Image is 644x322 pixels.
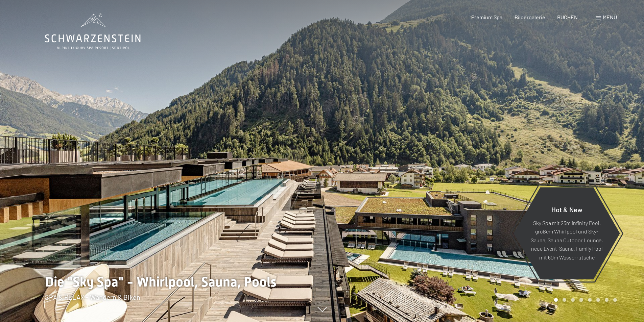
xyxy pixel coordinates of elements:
a: BUCHEN [557,14,578,20]
div: Carousel Page 2 [563,298,566,302]
div: Carousel Page 6 [596,298,600,302]
p: Sky Spa mit 23m Infinity Pool, großem Whirlpool und Sky-Sauna, Sauna Outdoor Lounge, neue Event-S... [530,218,603,262]
div: Carousel Pagination [552,298,617,302]
a: Hot & New Sky Spa mit 23m Infinity Pool, großem Whirlpool und Sky-Sauna, Sauna Outdoor Lounge, ne... [513,187,620,280]
div: Carousel Page 5 [588,298,592,302]
div: Carousel Page 3 [571,298,575,302]
span: Hot & New [551,205,582,213]
div: Carousel Page 8 [613,298,617,302]
span: Menü [603,14,617,20]
div: Carousel Page 4 [579,298,583,302]
a: Premium Spa [471,14,502,20]
div: Carousel Page 1 (Current Slide) [554,298,558,302]
a: Bildergalerie [515,14,545,20]
div: Carousel Page 7 [605,298,609,302]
